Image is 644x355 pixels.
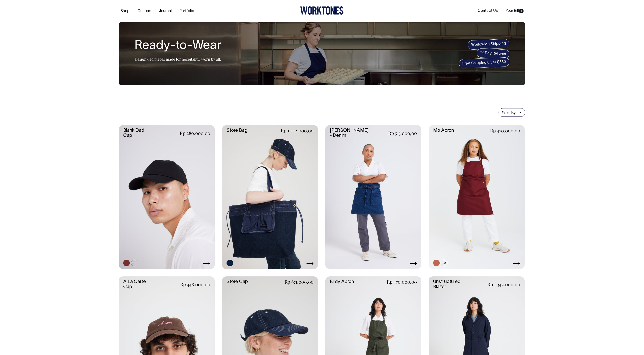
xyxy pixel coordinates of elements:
[157,8,173,15] a: Journal
[136,8,153,15] a: Custom
[441,260,447,266] span: +9
[178,8,196,15] a: Portfolio
[468,39,510,50] span: Worldwide Shipping
[477,48,510,59] span: 14 Day Returns
[135,39,221,53] h1: Ready-to-Wear
[119,8,131,15] a: Shop
[476,7,499,14] a: Contact Us
[502,110,516,115] span: Sort By
[131,260,137,266] span: +7
[519,9,524,13] span: 0
[459,57,510,69] span: Free Shipping Over $350
[135,57,221,62] p: Design-led pieces made for hospitality, worn by all.
[504,7,525,14] a: Your Bill0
